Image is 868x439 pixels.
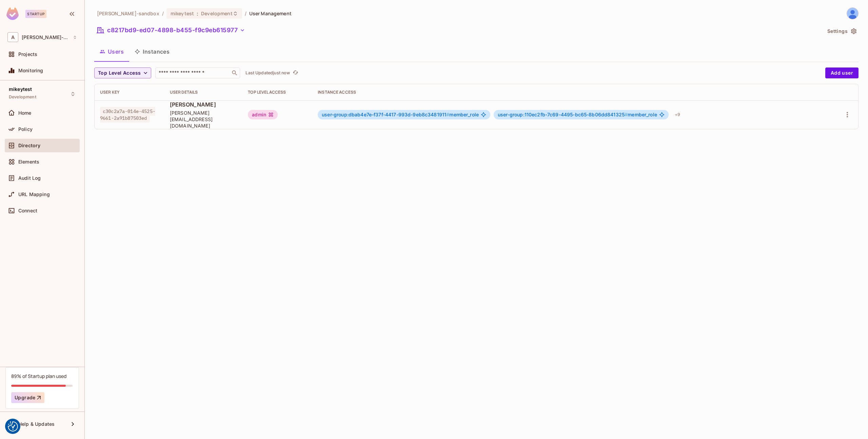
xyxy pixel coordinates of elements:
div: Instance Access [318,90,823,95]
p: Last Updated just now [245,70,290,76]
li: / [162,10,164,17]
img: Revisit consent button [8,421,18,432]
span: Workspace: alex-trustflight-sandbox [22,35,70,40]
span: User Management [249,10,292,17]
button: Instances [129,43,175,60]
span: A [7,32,18,42]
span: Policy [18,127,33,132]
span: Connect [18,208,37,213]
img: SReyMgAAAABJRU5ErkJggg== [6,7,19,20]
span: c30c2a7a-014e-4525-9661-2a91b87503ed [100,107,155,122]
span: Elements [18,159,39,165]
div: + 9 [672,109,683,120]
span: refresh [293,70,298,76]
span: Click to refresh data [290,69,299,77]
div: User Details [170,90,237,95]
div: User Key [100,90,159,95]
span: Directory [18,143,40,148]
button: Add user [825,68,859,78]
span: Top Level Access [98,69,141,77]
img: Mikey Forbes [847,8,858,19]
span: mikeytest [9,87,32,92]
span: # [446,112,449,117]
button: c8217bd9-ed07-4898-b455-f9c9eb615977 [94,25,248,36]
div: Startup [25,10,46,18]
button: Upgrade [11,392,44,403]
span: user-group:110ec2fb-7c69-4495-bc65-8b06dd841325 [498,112,628,117]
div: admin [248,110,278,119]
span: Development [201,10,232,17]
span: Help & Updates [18,421,55,427]
div: 89% of Startup plan used [11,373,66,379]
span: the active workspace [97,10,159,17]
button: Top Level Access [94,68,151,78]
span: Projects [18,52,37,57]
span: member_role [322,112,479,117]
button: Consent Preferences [8,421,18,432]
span: member_role [498,112,657,117]
button: refresh [291,69,299,77]
span: : [196,11,199,16]
span: URL Mapping [18,192,50,197]
span: Development [9,94,36,100]
button: Users [94,43,129,60]
button: Settings [825,26,859,37]
li: / [245,10,246,17]
span: Audit Log [18,175,41,181]
span: user-group:dbab4e7e-f37f-4417-993d-9eb8c3481911 [322,112,449,117]
span: Monitoring [18,68,43,73]
div: Top Level Access [248,90,307,95]
span: [PERSON_NAME] [170,101,237,108]
span: # [625,112,628,117]
span: mikeytest [171,10,194,17]
span: Home [18,110,32,116]
span: [PERSON_NAME][EMAIL_ADDRESS][DOMAIN_NAME] [170,110,237,129]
